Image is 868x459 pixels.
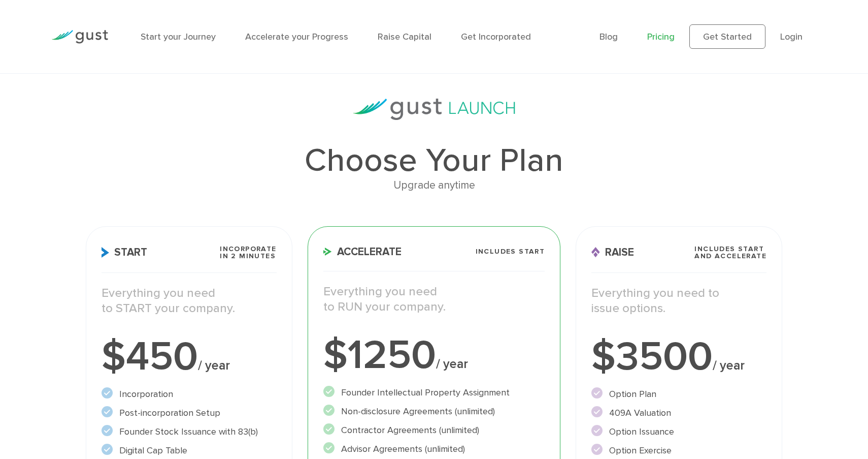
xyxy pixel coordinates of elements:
[436,356,468,372] span: / year
[102,444,277,457] li: Digital Cap Table
[102,425,277,439] li: Founder Stock Issuance with 83(b)
[323,247,402,257] span: Accelerate
[102,247,147,258] span: Start
[353,99,515,120] img: gust-launch-logos.svg
[461,32,531,42] a: Get Incorporated
[647,32,675,42] a: Pricing
[102,247,109,258] img: Start Icon X2
[323,405,545,418] li: Non-disclosure Agreements (unlimited)
[323,248,332,256] img: Accelerate Icon
[591,336,766,377] div: $3500
[51,30,108,44] img: Gust Logo
[591,406,766,420] li: 409A Valuation
[591,425,766,439] li: Option Issuance
[591,247,634,258] span: Raise
[323,335,545,376] div: $1250
[591,286,766,316] p: Everything you need to issue options.
[323,423,545,437] li: Contractor Agreements (unlimited)
[591,444,766,457] li: Option Exercise
[198,358,230,373] span: / year
[323,284,545,315] p: Everything you need to RUN your company.
[713,358,745,373] span: / year
[102,286,277,316] p: Everything you need to START your company.
[102,406,277,420] li: Post-incorporation Setup
[591,387,766,401] li: Option Plan
[102,387,277,401] li: Incorporation
[780,32,803,42] a: Login
[102,336,277,377] div: $450
[591,247,600,258] img: Raise Icon
[86,177,782,194] div: Upgrade anytime
[141,32,216,42] a: Start your Journey
[689,24,765,49] a: Get Started
[86,144,782,177] h1: Choose Your Plan
[599,32,618,42] a: Blog
[323,386,545,400] li: Founder Intellectual Property Assignment
[476,248,545,255] span: Includes START
[245,32,348,42] a: Accelerate your Progress
[220,246,276,260] span: Incorporate in 2 Minutes
[323,442,545,456] li: Advisor Agreements (unlimited)
[378,32,431,42] a: Raise Capital
[694,246,766,260] span: Includes START and ACCELERATE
